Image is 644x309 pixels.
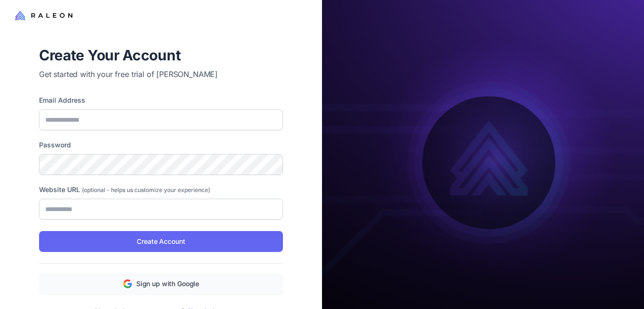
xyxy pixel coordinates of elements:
[39,68,283,80] p: Get started with your free trial of [PERSON_NAME]
[39,46,283,65] h1: Create Your Account
[39,95,283,106] label: Email Address
[39,273,283,294] button: Sign up with Google
[82,186,210,193] span: (optional - helps us customize your experience)
[136,279,199,289] span: Sign up with Google
[137,236,185,247] span: Create Account
[39,231,283,252] button: Create Account
[39,140,283,150] label: Password
[39,184,283,195] label: Website URL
